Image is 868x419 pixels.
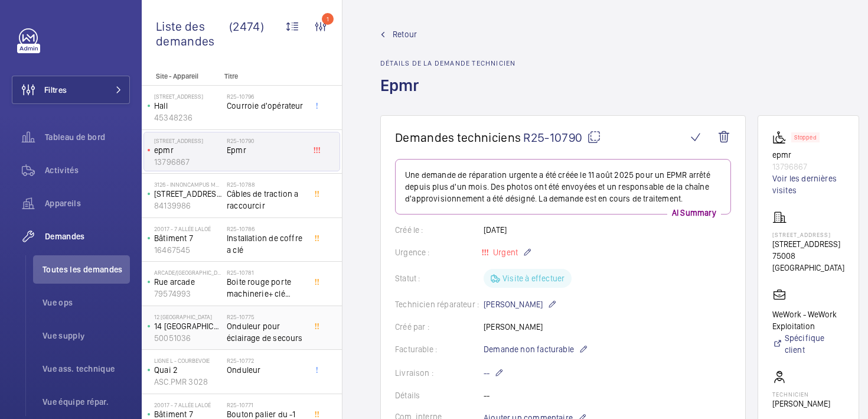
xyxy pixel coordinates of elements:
[772,130,791,144] img: platform_lift.svg
[154,137,222,144] p: [STREET_ADDRESS]
[772,149,844,161] p: epmr
[154,93,222,100] p: [STREET_ADDRESS]
[405,169,721,204] p: Une demande de réparation urgente a été créée le 11 août 2025 pour un EPMR arrêté depuis plus d'u...
[227,188,305,212] span: Câbles de traction a raccourcir
[45,131,130,143] span: Tableau de bord
[154,100,222,112] p: Hall
[227,181,305,188] h2: R25-10788
[154,244,222,256] p: 16467545
[154,313,222,320] p: 12 [GEOGRAPHIC_DATA]
[44,84,67,96] span: Filtres
[154,364,222,376] p: Quai 2
[12,76,130,104] button: Filtres
[156,19,229,48] span: Liste des demandes
[772,398,830,410] p: [PERSON_NAME]
[154,288,222,300] p: 79574993
[154,332,222,344] p: 50051036
[154,144,222,156] p: epmr
[154,401,222,408] p: 20017 - 7 allée Laloé
[227,100,305,112] span: Courroie d'opérateur
[772,173,844,196] a: Voir les dernières visites
[154,188,222,200] p: [STREET_ADDRESS][PERSON_NAME][PERSON_NAME]
[227,225,305,232] h2: R25-10786
[45,230,130,242] span: Demandes
[484,343,574,355] span: Demande non facturable
[227,401,305,408] h2: R25-10771
[154,232,222,244] p: Bâtiment 7
[43,297,130,308] span: Vue ops
[227,269,305,276] h2: R25-10781
[224,72,302,80] p: Titre
[142,72,220,80] p: Site - Appareil
[43,264,130,275] span: Toutes les demandes
[523,130,601,145] span: R25-10790
[45,164,130,176] span: Activités
[154,225,222,232] p: 20017 - 7 allée Laloé
[154,156,222,168] p: 13796867
[772,161,844,173] p: 13796867
[227,313,305,320] h2: R25-10775
[393,28,417,40] span: Retour
[154,181,222,188] p: 3126 - INNONCAMPUS MONTROUGE
[43,330,130,342] span: Vue supply
[380,59,515,67] h2: Détails de la demande technicien
[484,297,557,311] p: [PERSON_NAME]
[772,391,830,398] p: Technicien
[154,200,222,212] p: 84139986
[154,269,222,276] p: ARCADE/[GEOGRAPHIC_DATA]
[227,364,305,376] span: Onduleur
[154,276,222,288] p: Rue arcade
[395,130,521,145] span: Demandes techniciens
[227,320,305,344] span: Onduleur pour éclairage de secours
[154,376,222,388] p: ASC.PMR 3028
[227,357,305,364] h2: R25-10772
[794,135,817,139] p: Stopped
[154,112,222,124] p: 45348236
[43,396,130,408] span: Vue équipe répar.
[484,366,504,380] p: --
[227,144,305,156] span: Epmr
[227,137,305,144] h2: R25-10790
[491,248,518,257] span: Urgent
[154,357,222,364] p: Ligne L - COURBEVOIE
[772,231,844,238] p: [STREET_ADDRESS]
[227,276,305,300] span: Boite rouge porte machinerie+ clé blocus 60
[154,320,222,332] p: 14 [GEOGRAPHIC_DATA]
[227,232,305,256] span: Installation de coffre a clé
[772,308,844,332] p: WeWork - WeWork Exploitation
[45,197,130,209] span: Appareils
[772,250,844,274] p: 75008 [GEOGRAPHIC_DATA]
[667,207,721,219] p: AI Summary
[380,74,515,115] h1: Epmr
[772,332,844,356] a: Spécifique client
[772,238,844,250] p: [STREET_ADDRESS]
[43,363,130,375] span: Vue ass. technique
[227,93,305,100] h2: R25-10796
